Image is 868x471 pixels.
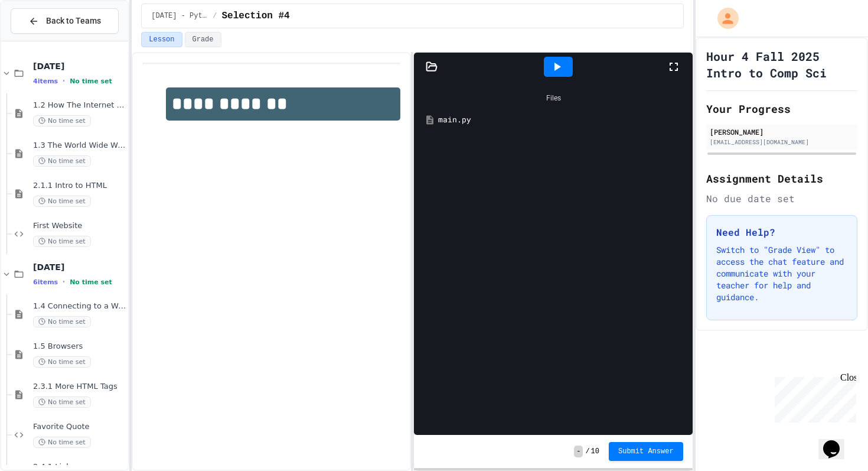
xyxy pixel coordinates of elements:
[213,11,217,21] span: /
[818,424,856,459] iframe: chat widget
[618,447,674,456] span: Submit Answer
[591,447,599,456] span: 10
[63,277,65,287] span: •
[33,181,126,191] span: 2.1.1 Intro to HTML
[706,170,857,187] h2: Assignment Details
[33,221,126,231] span: First Website
[141,32,182,47] button: Lesson
[716,244,847,303] p: Switch to "Grade View" to access the chat feature and communicate with your teacher for help and ...
[33,196,91,207] span: No time set
[706,100,857,117] h2: Your Progress
[438,114,685,126] div: main.py
[63,76,65,86] span: •
[185,32,221,47] button: Grade
[33,236,91,247] span: No time set
[33,262,126,272] span: [DATE]
[33,77,58,85] span: 4 items
[222,9,290,23] span: Selection #4
[33,397,91,408] span: No time set
[574,446,583,457] span: -
[706,48,857,81] h1: Hour 4 Fall 2025 Intro to Comp Sci
[585,447,589,456] span: /
[710,126,854,137] div: [PERSON_NAME]
[706,191,857,206] div: No due date set
[11,8,119,34] button: Back to Teams
[33,278,58,286] span: 6 items
[716,225,847,239] h3: Need Help?
[46,15,101,27] span: Back to Teams
[770,372,856,423] iframe: chat widget
[70,77,112,85] span: No time set
[33,100,126,111] span: 1.2 How The Internet Works
[710,138,854,147] div: [EMAIL_ADDRESS][DOMAIN_NAME]
[33,301,126,311] span: 1.4 Connecting to a Website
[33,61,126,72] span: [DATE]
[33,382,126,392] span: 2.3.1 More HTML Tags
[33,356,91,368] span: No time set
[609,442,683,461] button: Submit Answer
[70,278,112,286] span: No time set
[33,141,126,151] span: 1.3 The World Wide Web
[33,115,91,126] span: No time set
[33,316,91,327] span: No time set
[33,155,91,167] span: No time set
[420,87,686,109] div: Files
[5,5,81,75] div: Chat with us now!Close
[705,5,742,32] div: My Account
[33,422,126,432] span: Favorite Quote
[33,342,126,352] span: 1.5 Browsers
[33,437,91,448] span: No time set
[151,11,208,21] span: Sept 24 - Python M3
